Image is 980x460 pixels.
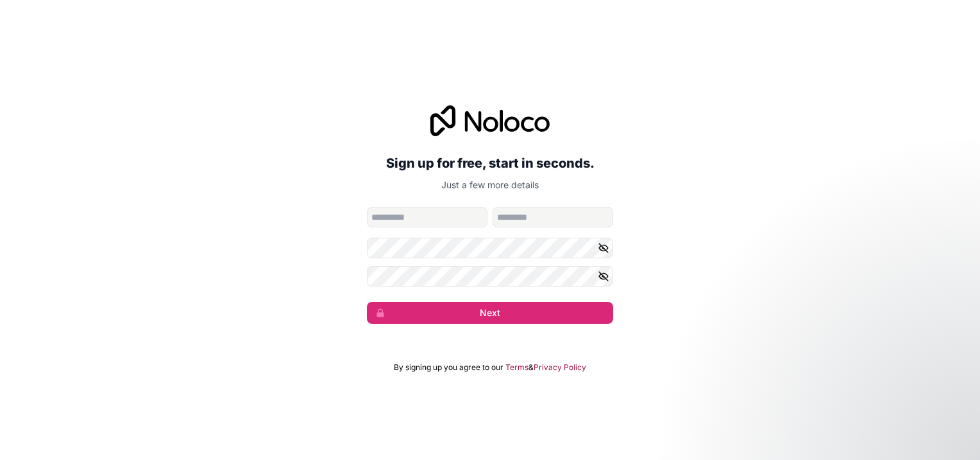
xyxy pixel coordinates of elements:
input: Password [367,238,613,258]
a: Terms [505,362,528,373]
button: Next [367,302,613,324]
input: family-name [493,207,613,227]
a: Privacy Policy [534,362,586,373]
h2: Sign up for free, start in seconds. [367,152,613,175]
p: Just a few more details [367,179,613,191]
span: By signing up you agree to our [394,362,503,373]
iframe: Intercom notifications message [723,364,980,454]
span: & [528,362,534,373]
input: given-name [367,207,487,227]
input: Confirm password [367,266,613,287]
